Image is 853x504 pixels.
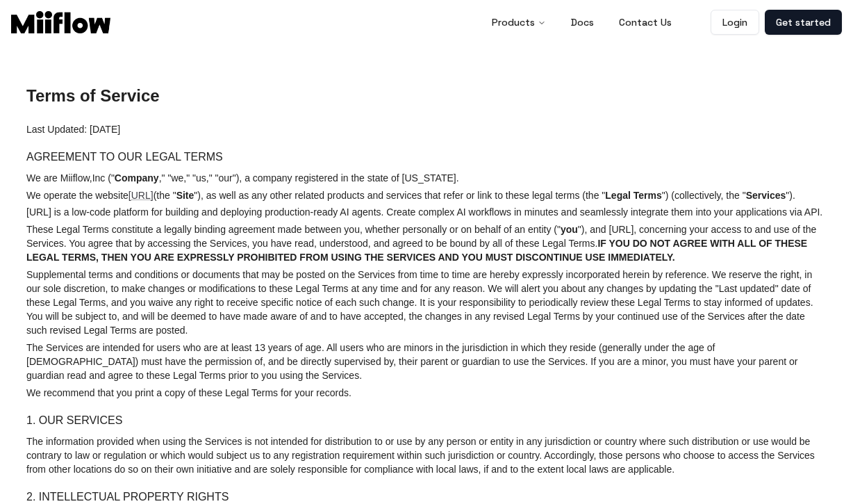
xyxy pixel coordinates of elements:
[608,8,683,36] a: Contact Us
[481,8,557,36] button: Products
[481,8,683,36] nav: Main
[129,190,154,201] a: [URL]
[26,222,827,264] p: These Legal Terms constitute a legally binding agreement made between you, whether personally or ...
[115,172,159,184] strong: Company
[176,190,194,201] strong: Site
[605,190,661,201] strong: Legal Terms
[765,10,842,35] a: Get started
[26,188,827,202] p: We operate the website (the " "), as well as any other related products and services that refer o...
[26,434,827,476] p: The information provided when using the Services is not intended for distribution to or use by an...
[746,190,786,201] strong: Services
[26,414,122,426] a: 1. OUR SERVICES
[11,11,110,33] img: Logo
[26,268,827,337] p: Supplemental terms and conditions or documents that may be posted on the Services from time to ti...
[26,171,827,185] p: We are Miiflow,Inc (" ," "we," "us," "our"), a company registered in the state of [US_STATE].
[26,151,223,163] a: AGREEMENT TO OUR LEGAL TERMS
[26,386,827,400] p: We recommend that you print a copy of these Legal Terms for your records.
[561,224,578,235] strong: you
[560,8,605,36] a: Docs
[26,491,229,503] a: 2. INTELLECTUAL PROPERTY RIGHTS
[26,205,827,219] p: [URL] is a low-code platform for building and deploying production-ready AI agents. Create comple...
[711,10,759,35] a: Login
[26,86,827,106] h1: Terms of Service
[26,341,827,382] p: The Services are intended for users who are at least 13 years of age. All users who are minors in...
[26,122,827,136] p: Last Updated: [DATE]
